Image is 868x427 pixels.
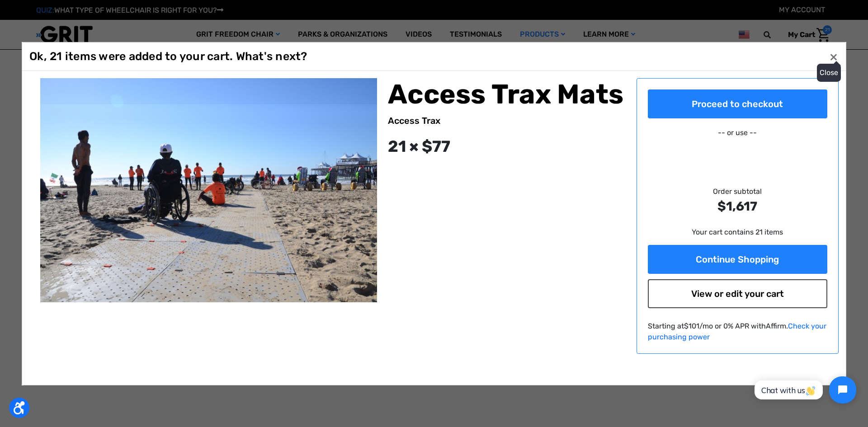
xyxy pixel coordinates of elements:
p: -- or use -- [648,127,828,138]
p: Starting at /mo or 0% APR with . [648,320,828,342]
iframe: PayPal-paypal [648,141,828,160]
a: View or edit your cart [648,279,828,308]
iframe: Tidio Chat [745,369,864,411]
div: Order subtotal [648,186,828,216]
div: 21 × $77 [388,134,625,158]
img: Access Trax Mats [40,78,377,302]
a: Check your purchasing power [648,321,826,341]
span: Affirm [766,321,786,330]
h2: Access Trax Mats [388,78,625,110]
div: Access Trax [388,113,625,127]
span: × [830,48,838,65]
span: $101 [684,321,699,330]
a: Continue Shopping [648,244,828,273]
h1: Ok, 21 items were added to your cart. What's next? [29,49,307,63]
a: Proceed to checkout [648,89,828,118]
p: Your cart contains 21 items [648,226,828,237]
strong: $1,617 [648,197,828,216]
